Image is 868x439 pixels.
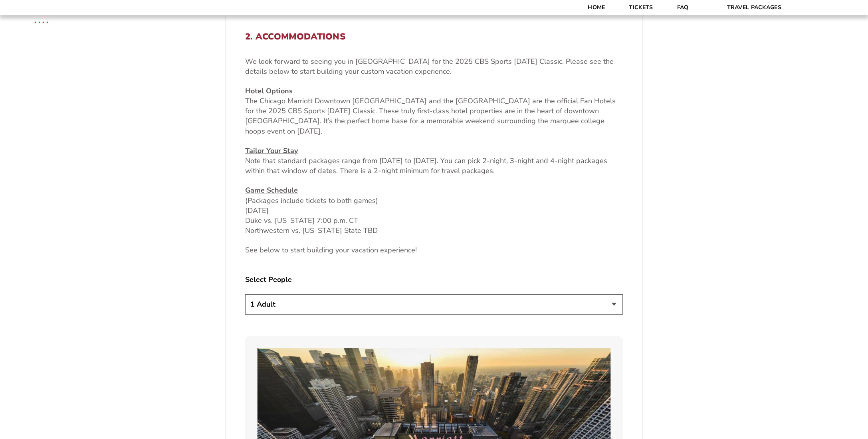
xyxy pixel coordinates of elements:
p: The Chicago Marriott Downtown [GEOGRAPHIC_DATA] and the [GEOGRAPHIC_DATA] are the official Fan Ho... [245,86,623,136]
u: Game Schedule [245,185,298,195]
span: See below to start building your vacation experience! [245,245,417,255]
p: We look forward to seeing you in [GEOGRAPHIC_DATA] for the 2025 CBS Sports [DATE] Classic. Please... [245,57,623,77]
p: (Packages include tickets to both games) [DATE] Duke vs. [US_STATE] 7:00 p.m. CT Northwestern vs.... [245,185,623,236]
u: Hotel Options [245,86,293,96]
img: CBS Sports Thanksgiving Classic [24,4,59,39]
label: Select People [245,275,623,285]
u: Tailor Your Stay [245,146,298,156]
p: Note that standard packages range from [DATE] to [DATE]. You can pick 2-night, 3-night and 4-nigh... [245,146,623,176]
h2: 2. Accommodations [245,31,623,42]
